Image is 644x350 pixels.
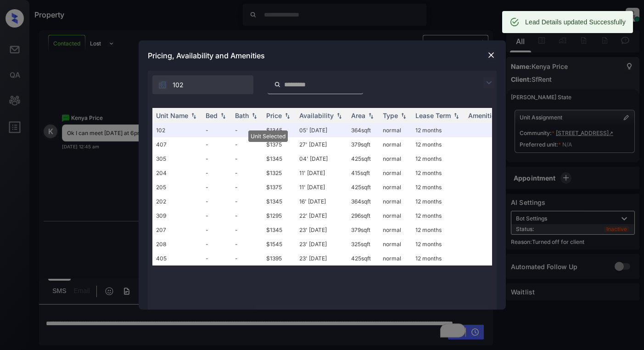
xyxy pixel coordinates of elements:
[250,113,259,119] img: sorting
[235,112,249,119] div: Bath
[206,112,218,119] div: Bed
[152,180,202,194] td: 205
[347,180,379,194] td: 425 sqft
[152,137,202,152] td: 407
[412,180,465,194] td: 12 months
[412,209,465,223] td: 12 months
[347,123,379,137] td: 364 sqft
[202,209,231,223] td: -
[202,194,231,209] td: -
[487,51,496,60] img: close
[379,194,412,209] td: normal
[231,180,263,194] td: -
[296,194,347,209] td: 16' [DATE]
[152,194,202,209] td: 202
[263,123,296,137] td: $1345
[202,166,231,180] td: -
[231,223,263,237] td: -
[347,152,379,166] td: 425 sqft
[379,251,412,265] td: normal
[152,251,202,265] td: 405
[335,113,344,119] img: sorting
[266,112,282,119] div: Price
[415,112,451,119] div: Lease Term
[468,112,499,119] div: Amenities
[296,166,347,180] td: 11' [DATE]
[231,123,263,137] td: -
[351,112,365,119] div: Area
[412,251,465,265] td: 12 months
[152,152,202,166] td: 305
[379,180,412,194] td: normal
[202,237,231,251] td: -
[296,237,347,251] td: 23' [DATE]
[152,223,202,237] td: 207
[283,113,292,119] img: sorting
[231,237,263,251] td: -
[412,194,465,209] td: 12 months
[412,223,465,237] td: 12 months
[379,166,412,180] td: normal
[483,77,494,88] img: icon-zuma
[202,137,231,152] td: -
[202,152,231,166] td: -
[296,223,347,237] td: 23' [DATE]
[173,80,184,90] span: 102
[263,209,296,223] td: $1295
[525,14,626,30] div: Lead Details updated Successfully
[263,152,296,166] td: $1345
[152,123,202,137] td: 102
[347,137,379,152] td: 379 sqft
[412,123,465,137] td: 12 months
[347,194,379,209] td: 364 sqft
[263,194,296,209] td: $1345
[296,137,347,152] td: 27' [DATE]
[202,123,231,137] td: -
[347,237,379,251] td: 325 sqft
[347,209,379,223] td: 296 sqft
[263,166,296,180] td: $1325
[383,112,398,119] div: Type
[202,180,231,194] td: -
[263,137,296,152] td: $1375
[263,180,296,194] td: $1375
[152,209,202,223] td: 309
[296,180,347,194] td: 11' [DATE]
[218,113,228,119] img: sorting
[379,209,412,223] td: normal
[152,166,202,180] td: 204
[231,137,263,152] td: -
[189,113,198,119] img: sorting
[366,113,375,119] img: sorting
[231,209,263,223] td: -
[412,152,465,166] td: 12 months
[156,112,188,119] div: Unit Name
[263,237,296,251] td: $1545
[296,123,347,137] td: 05' [DATE]
[296,152,347,166] td: 04' [DATE]
[231,194,263,209] td: -
[379,123,412,137] td: normal
[399,113,408,119] img: sorting
[139,40,506,71] div: Pricing, Availability and Amenities
[412,237,465,251] td: 12 months
[347,251,379,265] td: 425 sqft
[452,113,461,119] img: sorting
[379,237,412,251] td: normal
[274,80,281,89] img: icon-zuma
[412,166,465,180] td: 12 months
[379,137,412,152] td: normal
[347,166,379,180] td: 415 sqft
[296,209,347,223] td: 22' [DATE]
[347,223,379,237] td: 379 sqft
[231,251,263,265] td: -
[299,112,334,119] div: Availability
[231,166,263,180] td: -
[263,251,296,265] td: $1395
[379,152,412,166] td: normal
[231,152,263,166] td: -
[296,251,347,265] td: 23' [DATE]
[379,223,412,237] td: normal
[412,137,465,152] td: 12 months
[202,223,231,237] td: -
